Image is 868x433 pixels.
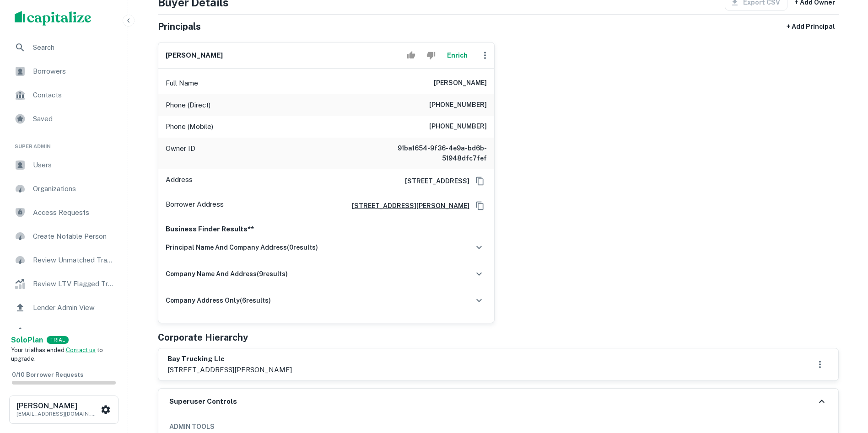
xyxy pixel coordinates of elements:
[33,302,115,313] span: Lender Admin View
[33,66,115,77] span: Borrowers
[166,295,271,305] h6: company address only ( 6 results)
[12,371,83,378] span: 0 / 10 Borrower Requests
[473,199,487,213] button: Copy Address
[47,336,69,344] div: TRIAL
[166,174,193,188] p: Address
[169,396,237,407] h6: Superuser Controls
[398,176,469,186] a: [STREET_ADDRESS]
[822,360,868,404] iframe: Chat Widget
[166,199,224,213] p: Borrower Address
[169,422,827,432] h6: ADMIN TOOLS
[166,78,198,89] p: Full Name
[166,224,487,235] p: Business Finder Results**
[166,269,288,279] h6: company name and address ( 9 results)
[166,143,195,163] p: Owner ID
[16,410,99,418] p: [EMAIL_ADDRESS][DOMAIN_NAME]
[33,231,115,242] span: Create Notable Person
[167,354,292,364] h6: bay trucking llc
[33,255,115,266] span: Review Unmatched Transactions
[7,297,120,319] a: Lender Admin View
[377,143,487,163] h6: 91ba1654-9f36-4e9a-bd6b-51948dfc7fef
[33,326,115,337] span: Borrower Info Requests
[7,249,120,271] a: Review Unmatched Transactions
[33,42,115,53] span: Search
[9,396,119,424] button: [PERSON_NAME][EMAIL_ADDRESS][DOMAIN_NAME]
[11,347,103,363] span: Your trial has ended. to upgrade.
[429,100,487,111] h6: [PHONE_NUMBER]
[158,20,201,33] h5: Principals
[783,18,839,35] button: + Add Principal
[7,178,120,200] a: Organizations
[7,321,120,342] a: Borrower Info Requests
[434,78,487,89] h6: [PERSON_NAME]
[11,335,43,346] a: SoloPlan
[15,11,92,26] img: capitalize-logo.png
[11,336,43,344] strong: Solo Plan
[443,46,472,64] button: Enrich
[167,364,292,375] p: [STREET_ADDRESS][PERSON_NAME]
[423,46,439,64] button: Reject
[7,273,120,295] a: Review LTV Flagged Transactions
[158,331,248,344] h5: Corporate Hierarchy
[7,60,120,82] a: Borrowers
[7,108,120,130] a: Saved
[33,207,115,218] span: Access Requests
[33,113,115,124] span: Saved
[7,132,120,154] li: Super Admin
[7,202,120,224] a: Access Requests
[33,278,115,289] span: Review LTV Flagged Transactions
[7,37,120,59] a: Search
[7,225,120,247] a: Create Notable Person
[429,121,487,132] h6: [PHONE_NUMBER]
[66,347,96,353] a: Contact us
[473,174,487,188] button: Copy Address
[7,84,120,106] a: Contacts
[33,183,115,194] span: Organizations
[33,160,115,171] span: Users
[166,242,318,252] h6: principal name and company address ( 0 results)
[33,90,115,101] span: Contacts
[16,402,99,410] h6: [PERSON_NAME]
[7,154,120,176] a: Users
[166,50,223,61] h6: [PERSON_NAME]
[166,121,213,132] p: Phone (Mobile)
[166,100,210,111] p: Phone (Direct)
[403,46,419,64] button: Accept
[345,201,469,211] a: [STREET_ADDRESS][PERSON_NAME]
